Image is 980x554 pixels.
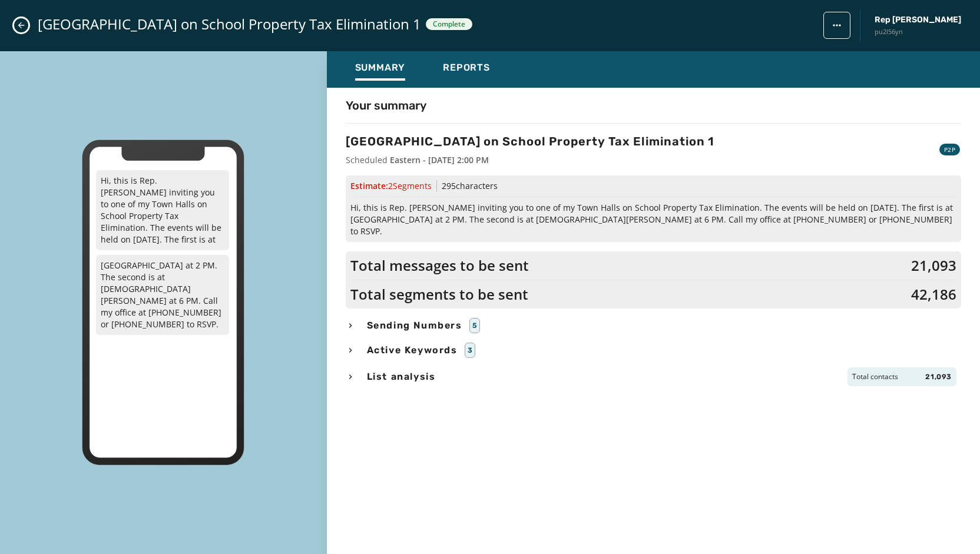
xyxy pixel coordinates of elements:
div: P2P [939,144,960,155]
span: Summary [355,62,406,74]
span: Hi, this is Rep. [PERSON_NAME] inviting you to one of my Town Halls on School Property Tax Elimin... [350,202,956,237]
span: Sending Numbers [365,319,465,333]
button: Sending Numbers5 [346,318,961,333]
span: Total messages to be sent [350,256,529,275]
button: Active Keywords3 [346,343,961,358]
span: pu2l56yn [875,27,961,37]
span: 42,186 [911,285,956,304]
span: 21,093 [911,256,956,275]
button: List analysisTotal contacts21,093 [346,367,961,386]
span: [GEOGRAPHIC_DATA] on School Property Tax Elimination 1 [38,15,421,34]
div: 3 [465,343,476,358]
span: Estimate: [350,180,432,192]
span: List analysis [365,370,438,384]
h4: Your summary [346,97,426,114]
p: Hi, this is Rep. [PERSON_NAME] inviting you to one of my Town Halls on School Property Tax Elimin... [96,170,229,250]
span: 21,093 [925,372,952,382]
button: Reports [433,56,499,83]
h3: [GEOGRAPHIC_DATA] on School Property Tax Elimination 1 [346,133,714,150]
span: Active Keywords [365,343,460,357]
span: Total contacts [852,372,898,382]
span: Total segments to be sent [350,285,528,304]
span: 2 Segment s [388,180,432,191]
div: 5 [469,318,481,333]
span: Complete [433,19,465,29]
span: Reports [443,62,490,74]
div: Eastern - [DATE] 2:00 PM [390,154,489,166]
span: Rep [PERSON_NAME] [875,14,961,26]
button: Summary [346,56,415,83]
span: 295 characters [442,180,498,191]
span: Scheduled [346,154,388,166]
button: broadcast action menu [823,12,850,39]
p: [GEOGRAPHIC_DATA] at 2 PM. The second is at [DEMOGRAPHIC_DATA][PERSON_NAME] at 6 PM. Call my offi... [96,255,229,335]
